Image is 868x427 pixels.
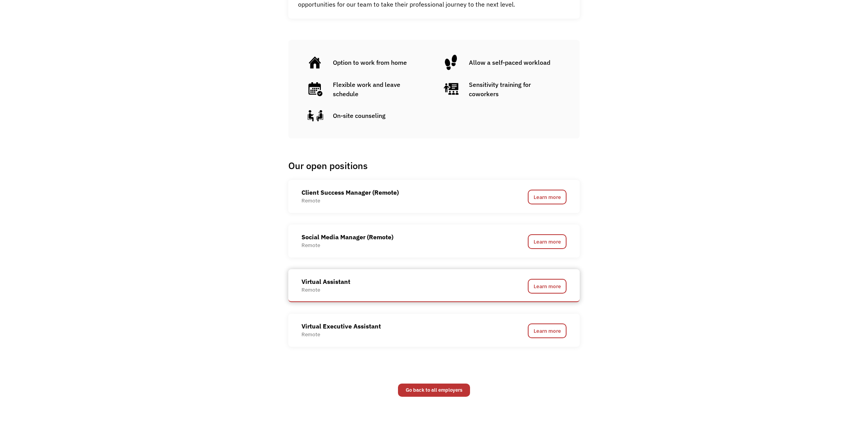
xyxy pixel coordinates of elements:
[301,322,381,331] div: Virtual Executive Assistant
[469,80,561,99] div: Sensitivity training for coworkers
[288,160,577,171] h1: Our open positions
[301,232,393,242] div: Social Media Manager (Remote)
[528,279,567,294] a: Learn more
[301,188,399,197] div: Client Success Manager (Remote)
[301,331,381,338] div: Remote
[528,190,567,204] a: Learn more
[469,58,550,67] div: Allow a self-paced workload
[333,80,425,99] div: Flexible work and leave schedule
[528,323,567,338] a: Learn more
[333,58,407,67] div: Option to work from home
[301,277,350,286] div: Virtual Assistant
[301,197,399,204] div: Remote
[398,384,470,397] a: Go back to all employers
[528,234,567,249] a: Learn more
[333,111,386,120] div: On-site counseling
[301,286,350,294] div: Remote
[301,242,393,249] div: Remote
